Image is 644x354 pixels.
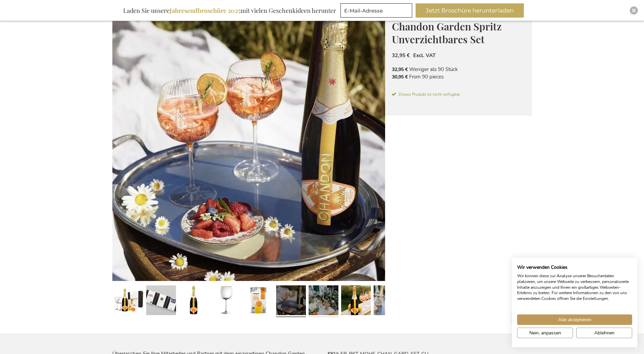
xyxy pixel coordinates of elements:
[340,3,412,18] input: E-Mail-Adresse
[632,8,636,13] img: Close
[309,283,338,320] a: Chandon Garden Spritz - 75 cl
[630,6,638,15] div: Close
[341,283,371,320] a: Chandon Garden Spritz - 75 cl
[576,328,632,338] button: Alle verweigern cookies
[179,283,208,320] a: Chandon Garden Spritz - 75 cl
[211,283,241,320] a: Maxima Gin Tonic Copa Glass
[517,328,573,338] button: cookie Einstellungen anpassen
[146,283,176,320] a: Chandon Garden Spritz Essential Set
[413,52,436,59] span: Excl. VAT
[392,20,502,46] span: Chandon Garden Spritz Unverzichtbares Set
[416,3,524,18] button: Jetzt Broschüre herunterladen
[392,66,408,73] span: 32,95 €
[392,66,525,73] li: Weniger als 90 Stück
[517,273,632,302] p: Wir können diese zur Analyse unserer Besucherdaten platzieren, um unsere Webseite zu verbessern, ...
[529,329,561,336] span: Nein, anpassen
[340,3,414,20] form: marketing offers and promotions
[112,8,385,281] img: Chandon Garden Spritz - 75 cl
[244,283,273,320] a: Chandon Garden Spritz Essential Set
[374,283,403,320] a: Chandon Garden Spritz - 75 cl
[558,316,592,323] span: Alle akzeptieren
[276,283,306,320] a: Chandon Garden Spritz - 75 cl
[120,3,339,18] div: Laden Sie unsere mit vielen Geschenkideen herunter
[170,6,241,15] b: Jahresendbroschüre 2025
[594,329,615,336] span: Ablehnen
[114,283,143,320] a: Chandon Garden Spritz Essential Set
[392,73,525,80] li: From 90 pieces
[517,264,632,270] h2: Wir verwenden Cookies
[392,74,408,80] span: 30,95 €
[517,314,632,325] button: Akzeptieren Sie alle cookies
[392,91,525,97] span: Dieses Produkt ist nicht verfügbar.
[392,52,410,59] span: 32,95 €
